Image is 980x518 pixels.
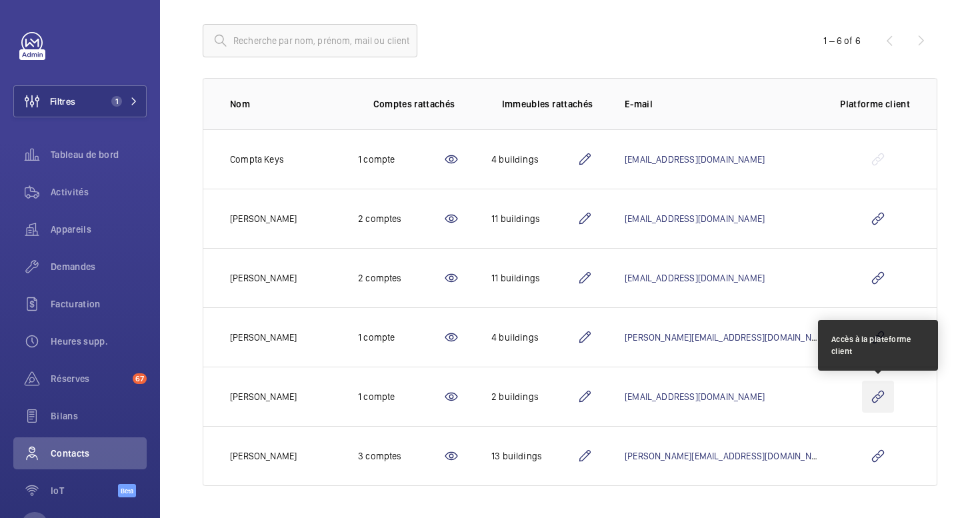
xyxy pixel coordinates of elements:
[51,148,147,161] span: Tableau de bord
[373,97,455,111] p: Comptes rattachés
[502,97,593,111] p: Immeubles rattachés
[840,97,910,111] p: Platforme client
[491,390,577,403] div: 2 buildings
[491,212,577,225] div: 11 buildings
[230,449,297,463] p: [PERSON_NAME]
[625,332,831,343] a: [PERSON_NAME][EMAIL_ADDRESS][DOMAIN_NAME]
[230,97,337,111] p: Nom
[203,24,417,57] input: Recherche par nom, prénom, mail ou client
[13,85,147,117] button: Filtres1
[491,449,577,463] div: 13 buildings
[358,449,443,463] div: 3 comptes
[358,331,443,344] div: 1 compte
[230,331,297,344] p: [PERSON_NAME]
[111,96,122,107] span: 1
[118,484,136,497] span: Beta
[358,390,443,403] div: 1 compte
[491,153,577,166] div: 4 buildings
[50,95,75,108] span: Filtres
[625,391,765,402] a: [EMAIL_ADDRESS][DOMAIN_NAME]
[491,271,577,285] div: 11 buildings
[230,212,297,225] p: [PERSON_NAME]
[831,333,925,357] div: Accès à la plateforme client
[230,390,297,403] p: [PERSON_NAME]
[625,154,765,165] a: [EMAIL_ADDRESS][DOMAIN_NAME]
[358,212,443,225] div: 2 comptes
[51,409,147,423] span: Bilans
[358,271,443,285] div: 2 comptes
[133,373,147,384] span: 67
[51,484,118,497] span: IoT
[230,271,297,285] p: [PERSON_NAME]
[51,447,147,460] span: Contacts
[51,260,147,273] span: Demandes
[358,153,443,166] div: 1 compte
[51,297,147,311] span: Facturation
[823,34,861,47] div: 1 – 6 of 6
[51,223,147,236] span: Appareils
[625,97,819,111] p: E-mail
[625,273,765,283] a: [EMAIL_ADDRESS][DOMAIN_NAME]
[51,372,127,385] span: Réserves
[625,213,765,224] a: [EMAIL_ADDRESS][DOMAIN_NAME]
[625,451,831,461] a: [PERSON_NAME][EMAIL_ADDRESS][DOMAIN_NAME]
[51,335,147,348] span: Heures supp.
[230,153,284,166] p: Compta Keys
[491,331,577,344] div: 4 buildings
[51,185,147,199] span: Activités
